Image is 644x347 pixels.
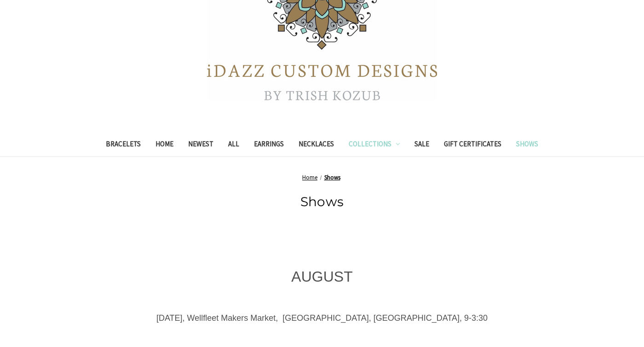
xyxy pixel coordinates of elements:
[509,134,546,156] a: Shows
[407,134,437,156] a: Sale
[148,134,181,156] a: Home
[291,268,352,285] span: AUGUST
[181,134,221,156] a: Newest
[341,134,408,156] a: Collections
[291,134,341,156] a: Necklaces
[437,134,509,156] a: Gift Certificates
[247,134,291,156] a: Earrings
[65,192,579,211] h1: Shows
[221,134,247,156] a: All
[302,173,317,181] a: Home
[324,173,340,181] a: Shows
[98,134,148,156] a: Bracelets
[156,313,488,323] span: [DATE], Wellfleet Makers Market, [GEOGRAPHIC_DATA], [GEOGRAPHIC_DATA], 9-3:30
[65,173,579,182] nav: Breadcrumb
